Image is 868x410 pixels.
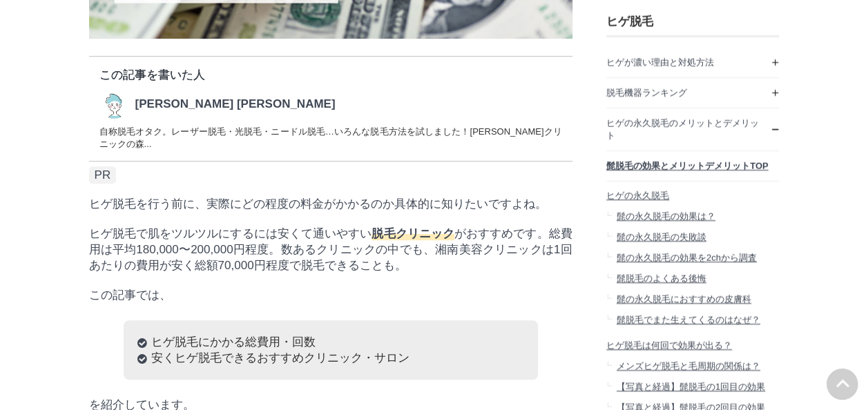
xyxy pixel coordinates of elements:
span: ヒゲの永久脱毛 [606,191,669,201]
li: ヒゲ脱毛にかかる総費用・回数 [137,334,524,350]
span: メンズヒゲ脱毛と毛周期の関係は？ [617,361,760,371]
span: ヒゲ脱毛は何回で効果が出る？ [606,340,732,351]
span: 髭脱毛の効果とメリットデメリットTOP [606,161,769,171]
a: ヒゲが濃い理由と対処方法 [606,48,779,77]
a: 髭の永久脱毛の失敗談 [606,227,779,248]
a: 髭の永久脱毛の効果は？ [606,206,779,227]
a: 髭の永久脱毛の効果を2chから調査 [606,248,779,269]
a: メンズヒゲ脱毛と毛周期の関係は？ [606,356,779,377]
p: ヒゲ脱毛を行う前に、実際にどの程度の料金がかかるのか具体的に知りたいですよね。 [89,196,572,212]
span: 髭の永久脱毛の失敗談 [617,232,706,242]
span: 髭脱毛のよくある後悔 [617,273,706,284]
li: 安くヒゲ脱毛できるおすすめクリニック・サロン [137,350,524,366]
dd: 自称脱毛オタク。レーザー脱毛・光脱毛・ニードル脱毛…いろんな脱毛方法を試しました！[PERSON_NAME]クリニックの森... [99,126,562,150]
span: ヒゲが濃い理由と対処方法 [606,57,714,68]
p: [PERSON_NAME] [PERSON_NAME] [135,97,336,111]
a: 髭脱毛のよくある後悔 [606,269,779,289]
a: ヒゲの永久脱毛のメリットとデメリット [606,108,779,150]
a: 髭脱毛の効果とメリットデメリットTOP [606,151,779,181]
span: 髭の永久脱毛の効果を2chから調査 [617,253,757,263]
a: ヒゲ脱毛は何回で効果が出る？ [606,331,779,356]
span: 髭脱毛でまた生えてくるのはなぜ？ [617,315,760,325]
span: ヒゲの永久脱毛のメリットとデメリット [606,118,759,141]
a: 髭の永久脱毛におすすめの皮膚科 [606,289,779,310]
a: 髭脱毛でまた生えてくるのはなぜ？ [606,310,779,331]
span: 【写真と経過】髭脱毛の1回目の効果 [617,382,765,392]
p: ヒゲ脱毛で肌をツルツルにするには安くて通いやすい がおすすめです。総費用は平均180,000〜200,000円程度。数あるクリニックの中でも、湘南美容クリニックは1回あたりの費用が安く総額70,... [89,226,572,273]
span: 脱毛機器ランキング [606,88,687,98]
a: ヒゲの永久脱毛 [606,182,779,207]
span: PR [89,166,117,184]
p: この記事を書いた人 [99,67,562,83]
span: 髭の永久脱毛の効果は？ [617,211,715,222]
a: 脱毛機器ランキング [606,78,779,108]
a: 和樹 森上 [PERSON_NAME] [PERSON_NAME] [99,90,336,119]
p: この記事では、 [89,287,572,303]
span: 脱毛クリニック [372,227,454,240]
h3: ヒゲ脱毛 [606,14,779,30]
a: 【写真と経過】髭脱毛の1回目の効果 [606,377,779,398]
img: PAGE UP [827,369,858,400]
span: 髭の永久脱毛におすすめの皮膚科 [617,294,751,304]
img: 和樹 森上 [99,90,128,119]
